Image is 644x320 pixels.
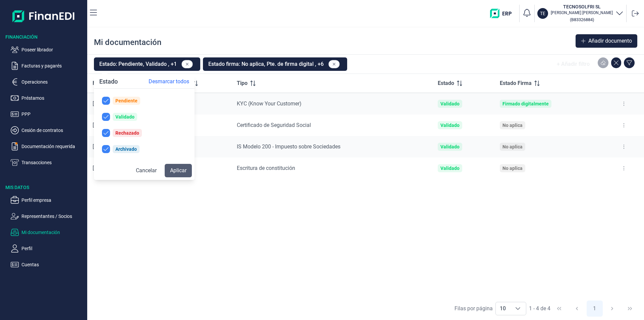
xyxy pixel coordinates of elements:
div: Archivado [115,146,137,152]
div: Validado [115,114,135,120]
div: Choose [510,302,526,315]
span: IS Modelo 200 - Impuesto sobre Sociedades [237,143,340,150]
div: - [171,143,226,150]
div: [DATE] [93,165,161,172]
div: EstadoDesmarcar todosPendienteValidadoRechazadoArchivadoCancelarAplicar [94,75,195,180]
div: Estado [94,75,123,88]
h3: TECNOSOLFRI SL [551,3,613,10]
span: 1 - 4 de 4 [529,306,550,311]
button: Pendiente [97,94,192,107]
div: - [171,122,226,129]
button: Aplicar [165,164,192,177]
small: Copiar cif [570,17,594,22]
p: TE [540,10,545,17]
span: Certificado de Seguridad Social [237,122,311,128]
div: [DATE] [171,100,226,107]
button: Next Page [604,301,620,317]
div: Validado [440,144,460,149]
button: Añadir documento [576,34,637,48]
button: Cesión de contratos [11,126,85,134]
div: No aplica [502,166,523,171]
span: Escritura de constitución [237,165,295,171]
div: Mi documentación [94,37,161,48]
div: Validado [440,101,460,106]
img: erp [490,9,517,18]
button: Page 1 [587,301,603,317]
span: Desmarcar todos [149,78,189,86]
button: Rechazado [97,126,192,140]
p: Cuentas [21,261,85,269]
span: Tipo [237,79,248,87]
button: Poseer librador [11,46,85,54]
p: Poseer librador [21,46,85,54]
div: - [171,165,226,172]
div: [DATE] [93,100,161,107]
div: Pendiente [115,98,138,103]
span: KYC (Know Your Customer) [237,100,302,107]
div: Validado [440,166,460,171]
span: Estado Firma [500,79,532,87]
button: Validado [97,110,192,124]
button: First Page [551,301,567,317]
span: F. creación [93,79,119,87]
div: Rechazado [115,130,139,136]
button: Representantes / Socios [11,212,85,220]
p: Perfil empresa [21,196,85,204]
div: Filas por página [454,305,493,313]
p: [PERSON_NAME] [PERSON_NAME] [551,10,613,15]
button: Documentación requerida [11,142,85,150]
button: Préstamos [11,94,85,102]
button: Mi documentación [11,228,85,236]
button: Perfil [11,244,85,253]
span: 10 [496,302,510,315]
div: No aplica [502,144,523,149]
p: Documentación requerida [21,142,85,150]
button: Last Page [622,301,638,317]
p: Cesión de contratos [21,126,85,134]
button: Estado firma: No aplica, Pte. de firma digital , +6 [203,57,347,71]
button: Cancelar [130,164,162,177]
span: Estado [438,79,454,87]
button: Previous Page [569,301,585,317]
button: Perfil empresa [11,196,85,204]
p: Préstamos [21,94,85,102]
img: Logo de aplicación [12,5,75,27]
button: Archivado [97,142,192,156]
p: Representantes / Socios [21,212,85,220]
p: Facturas y pagarés [21,62,85,70]
div: No aplica [502,123,523,128]
p: Transacciones [21,158,85,167]
div: [DATE] [93,143,161,150]
button: Facturas y pagarés [11,62,85,70]
button: TETECNOSOLFRI SL[PERSON_NAME] [PERSON_NAME](B83326884) [537,3,624,24]
button: Transacciones [11,158,85,167]
button: Cuentas [11,261,85,269]
button: Operaciones [11,78,85,86]
button: Desmarcar todos [143,75,195,88]
div: [DATE] [93,122,161,129]
button: Estado: Pendiente, Validado , +1 [94,57,200,71]
button: PPP [11,110,85,118]
p: PPP [21,110,85,118]
p: Operaciones [21,78,85,86]
span: Añadir documento [588,37,632,45]
p: Mi documentación [21,228,85,236]
div: Validado [440,123,460,128]
p: Perfil [21,244,85,253]
div: Firmado digitalmente [502,101,549,106]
